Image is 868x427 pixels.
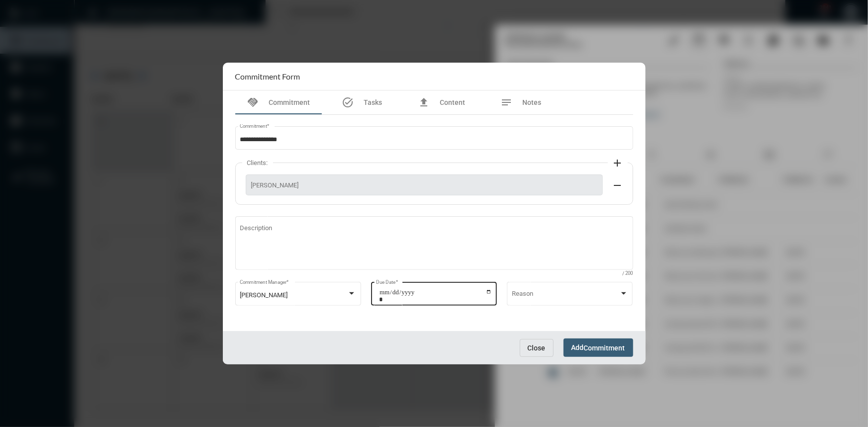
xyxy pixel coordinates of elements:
span: Commitment [584,344,625,352]
h2: Commitment Form [235,72,300,81]
mat-icon: add [612,157,624,169]
button: Close [520,339,554,357]
span: Commitment [269,98,310,106]
mat-icon: handshake [247,96,259,108]
mat-icon: file_upload [418,96,430,108]
mat-icon: notes [501,96,513,108]
mat-icon: remove [612,179,624,191]
span: Notes [523,98,542,106]
span: Content [440,98,465,106]
span: [PERSON_NAME] [240,291,288,299]
label: Clients: [242,159,273,167]
mat-hint: / 200 [623,271,633,276]
span: Add [572,343,625,351]
span: Close [528,344,546,352]
span: Tasks [364,98,382,106]
mat-icon: task_alt [342,96,354,108]
button: AddCommitment [564,339,633,357]
span: [PERSON_NAME] [251,181,597,189]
